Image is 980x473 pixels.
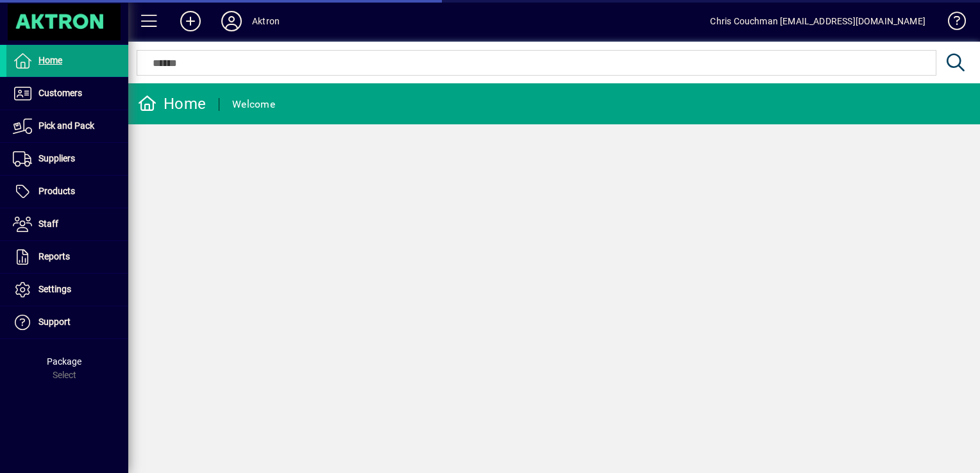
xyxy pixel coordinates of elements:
span: Package [47,356,81,367]
a: Staff [6,208,128,240]
div: Home [138,94,206,114]
span: Products [38,186,75,196]
div: Chris Couchman [EMAIL_ADDRESS][DOMAIN_NAME] [710,11,925,31]
a: Settings [6,274,128,306]
a: Products [6,176,128,208]
div: Aktron [252,11,280,31]
a: Reports [6,241,128,273]
span: Staff [38,219,58,229]
button: Profile [211,10,252,33]
span: Pick and Pack [38,120,94,131]
a: Knowledge Base [938,3,964,44]
div: Welcome [232,94,275,115]
span: Reports [38,251,70,261]
span: Settings [38,284,71,294]
button: Add [170,10,211,33]
span: Home [38,55,62,65]
a: Suppliers [6,143,128,175]
a: Customers [6,78,128,110]
span: Customers [38,88,82,98]
span: Support [38,317,71,327]
a: Support [6,306,128,338]
span: Suppliers [38,153,75,163]
a: Pick and Pack [6,110,128,142]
